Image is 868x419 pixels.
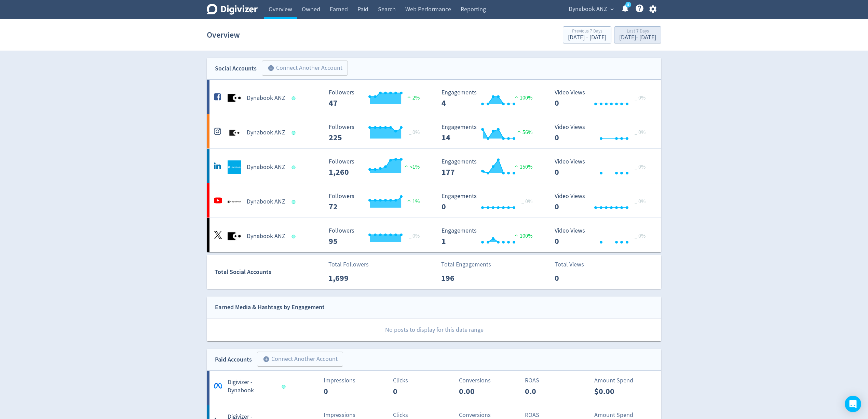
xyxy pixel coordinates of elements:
[207,80,661,114] a: Dynabook ANZ undefinedDynabook ANZ Followers --- Followers 47 2% Engagements 4 Engagements 4 100%...
[228,91,241,105] img: Dynabook ANZ undefined
[406,94,420,101] span: 2%
[555,260,594,269] p: Total Views
[247,198,285,206] h5: Dynabook ANZ
[635,198,646,205] span: _ 0%
[525,385,564,397] p: 0.0
[409,129,420,136] span: _ 0%
[207,24,240,46] h1: Overview
[228,160,241,174] img: Dynabook ANZ undefined
[568,29,606,35] div: Previous 7 Days
[513,163,520,169] img: positive-performance.svg
[403,163,420,170] span: <1%
[555,272,594,284] p: 0
[525,376,587,385] p: ROAS
[568,35,606,41] div: [DATE] - [DATE]
[207,318,661,341] p: No posts to display for this date range
[324,376,385,385] p: Impressions
[635,163,646,170] span: _ 0%
[292,96,298,100] span: Data last synced: 1 Sep 2025, 12:01pm (AEST)
[292,200,298,204] span: Data last synced: 1 Sep 2025, 10:02am (AEST)
[325,158,428,176] svg: Followers ---
[393,385,432,397] p: 0
[438,89,541,107] svg: Engagements 4
[215,267,324,277] div: Total Social Accounts
[263,356,270,363] span: add_circle
[406,198,420,205] span: 1%
[268,65,274,71] span: add_circle
[325,193,428,211] svg: Followers ---
[594,376,656,385] p: Amount Spend
[614,26,661,43] button: Last 7 Days[DATE]- [DATE]
[328,272,368,284] p: 1,699
[619,29,656,35] div: Last 7 Days
[324,385,363,397] p: 0
[406,94,412,100] img: positive-performance.svg
[325,227,428,246] svg: Followers ---
[215,355,252,365] div: Paid Accounts
[207,371,661,405] a: *Digivizer - DynabookImpressions0Clicks0Conversions0.00ROAS0.0Amount Spend$0.00
[516,129,532,136] span: 56%
[625,2,631,8] a: 5
[513,163,532,170] span: 150%
[551,89,654,107] svg: Video Views 0
[292,166,298,169] span: Data last synced: 1 Sep 2025, 5:02am (AEST)
[563,26,611,43] button: Previous 7 Days[DATE] - [DATE]
[438,227,541,246] svg: Engagements 1
[215,302,325,312] div: Earned Media & Hashtags by Engagement
[409,233,420,239] span: _ 0%
[619,35,656,41] div: [DATE] - [DATE]
[513,94,520,100] img: positive-performance.svg
[247,94,285,102] h5: Dynabook ANZ
[438,124,541,142] svg: Engagements 14
[609,6,615,12] span: expand_more
[635,94,646,101] span: _ 0%
[566,4,615,15] button: Dynabook ANZ
[247,163,285,171] h5: Dynabook ANZ
[513,233,532,239] span: 100%
[438,193,541,211] svg: Engagements 0
[247,232,285,240] h5: Dynabook ANZ
[207,114,661,148] a: Dynabook ANZ undefinedDynabook ANZ Followers --- _ 0% Followers 225 Engagements 14 Engagements 14...
[257,62,348,76] a: Connect Another Account
[262,61,348,76] button: Connect Another Account
[551,158,654,176] svg: Video Views 0
[292,235,298,238] span: Data last synced: 31 Aug 2025, 10:02pm (AEST)
[207,218,661,252] a: Dynabook ANZ undefinedDynabook ANZ Followers --- _ 0% Followers 95 Engagements 1 Engagements 1 10...
[627,2,629,7] text: 5
[459,385,498,397] p: 0.00
[459,376,521,385] p: Conversions
[516,129,523,134] img: positive-performance.svg
[551,124,654,142] svg: Video Views 0
[403,163,410,169] img: positive-performance.svg
[207,149,661,183] a: Dynabook ANZ undefinedDynabook ANZ Followers --- Followers 1,260 <1% Engagements 177 Engagements ...
[292,131,298,135] span: Data last synced: 1 Sep 2025, 1:02pm (AEST)
[551,227,654,246] svg: Video Views 0
[513,233,520,238] img: positive-performance.svg
[845,396,861,412] div: Open Intercom Messenger
[325,89,428,107] svg: Followers ---
[441,272,480,284] p: 196
[551,193,654,211] svg: Video Views 0
[252,353,343,367] a: Connect Another Account
[282,385,288,389] span: Data last synced: 1 Sep 2025, 6:01am (AEST)
[406,198,412,203] img: positive-performance.svg
[247,129,285,137] h5: Dynabook ANZ
[207,183,661,218] a: Dynabook ANZ undefinedDynabook ANZ Followers --- Followers 72 1% Engagements 0 Engagements 0 _ 0%...
[257,352,343,367] button: Connect Another Account
[569,4,607,15] span: Dynabook ANZ
[635,129,646,136] span: _ 0%
[513,94,532,101] span: 100%
[228,195,241,209] img: Dynabook ANZ undefined
[215,64,257,74] div: Social Accounts
[393,376,455,385] p: Clicks
[228,378,275,395] h5: Digivizer - Dynabook
[635,233,646,239] span: _ 0%
[441,260,491,269] p: Total Engagements
[328,260,369,269] p: Total Followers
[325,124,428,142] svg: Followers ---
[228,230,241,243] img: Dynabook ANZ undefined
[438,158,541,176] svg: Engagements 177
[228,126,241,140] img: Dynabook ANZ undefined
[521,198,532,205] span: _ 0%
[594,385,634,397] p: $0.00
